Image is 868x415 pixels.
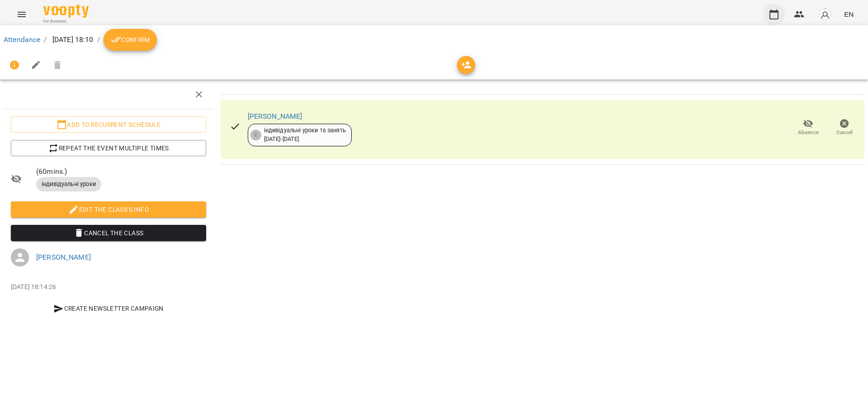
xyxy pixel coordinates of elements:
[51,34,94,45] p: [DATE] 18:10
[11,201,206,218] button: Edit the class's Info
[36,166,206,177] span: ( 60 mins. )
[18,228,199,238] span: Cancel the class
[14,303,203,314] span: Create Newsletter Campaign
[44,34,47,45] li: /
[4,29,864,51] nav: breadcrumb
[11,140,206,156] button: Repeat the event multiple times
[111,34,150,45] span: Confirm
[264,126,346,143] div: індивідуальні уроки 16 занять [DATE] - [DATE]
[11,225,206,241] button: Cancel the class
[11,117,206,133] button: Add to recurrent schedule
[790,115,826,140] button: Absence
[36,180,101,188] span: індивідуальні уроки
[18,204,199,215] span: Edit the class's Info
[826,115,863,140] button: Cancel
[248,112,302,121] a: [PERSON_NAME]
[836,129,853,136] span: Cancel
[819,8,831,21] img: avatar_s.png
[250,130,261,140] div: 2
[11,300,206,317] button: Create Newsletter Campaign
[798,129,819,136] span: Absence
[4,35,40,44] a: Attendance
[43,5,89,18] img: Voopty Logo
[844,9,854,19] span: EN
[97,34,100,45] li: /
[11,4,33,25] button: Menu
[43,19,89,24] span: For Business
[18,143,199,154] span: Repeat the event multiple times
[18,119,199,130] span: Add to recurrent schedule
[840,6,857,23] button: EN
[36,253,91,261] a: [PERSON_NAME]
[104,29,157,51] button: Confirm
[11,283,206,292] p: [DATE] 18:14:26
